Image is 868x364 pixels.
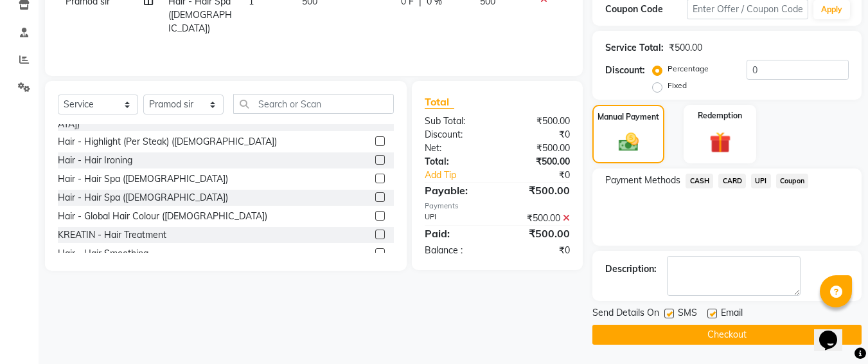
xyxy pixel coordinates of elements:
label: Redemption [698,110,742,122]
a: Add Tip [415,168,511,182]
span: Coupon [776,174,809,188]
img: _cash.svg [612,131,645,154]
div: KREATIN - Hair Treatment [58,228,166,242]
label: Manual Payment [598,111,659,123]
div: Net: [415,141,497,155]
div: ₹500.00 [497,155,580,168]
div: Payable: [415,183,497,198]
button: Checkout [592,325,862,345]
div: Description: [605,262,657,276]
div: ₹500.00 [497,114,580,128]
div: ₹0 [497,128,580,141]
div: ₹500.00 [497,212,580,225]
span: Total [425,95,454,109]
div: Hair - Hair Spa ([DEMOGRAPHIC_DATA]) [58,172,228,186]
span: SMS [678,306,697,322]
div: Discount: [605,64,645,77]
span: CASH [686,174,713,188]
div: Discount: [415,128,497,141]
div: Service Total: [605,41,664,55]
div: ₹0 [511,168,580,182]
span: Payment Methods [605,174,680,187]
div: Sub Total: [415,114,497,128]
div: UPI [415,212,497,225]
div: Total: [415,155,497,168]
div: Hair - Hair Ironing [58,154,132,167]
div: Paid: [415,226,497,241]
div: Balance : [415,244,497,257]
span: Email [721,306,743,322]
div: Hair - Hair Smoothing [58,247,148,260]
iframe: chat widget [814,313,855,351]
div: Payments [425,201,570,212]
span: CARD [718,174,746,188]
div: ₹500.00 [669,41,702,55]
img: _gift.svg [703,129,738,156]
div: Hair - Highlight (Per Steak) ([DEMOGRAPHIC_DATA]) [58,135,277,149]
div: Hair - Global Hair Colour ([DEMOGRAPHIC_DATA]) [58,210,267,223]
label: Percentage [668,63,709,75]
label: Fixed [668,80,687,91]
div: ₹500.00 [497,183,580,198]
div: ₹500.00 [497,141,580,155]
input: Search or Scan [233,94,394,114]
div: ₹500.00 [497,226,580,241]
span: UPI [751,174,771,188]
div: Coupon Code [605,3,686,16]
div: ₹0 [497,244,580,257]
span: Send Details On [592,306,659,322]
div: Hair - Hair Spa ([DEMOGRAPHIC_DATA]) [58,191,228,205]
